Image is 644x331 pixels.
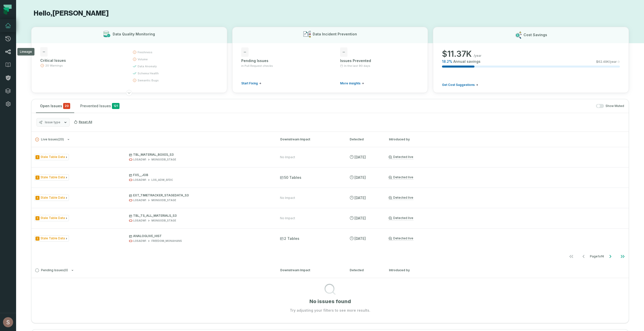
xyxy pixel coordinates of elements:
p: TBL_MATERIAL_BOXES_S3 [129,153,271,157]
h3: Data Quality Monitoring [113,32,155,37]
p: EXT_TIMETRACKER_STAGEDATA_S3 [129,193,271,197]
button: Go to next page [604,251,616,261]
button: Cost Savings$11.37K/year18.2%Annual savings$62.49K/yearGet Cost Suggestions [433,27,629,93]
ul: Page 1 of 4 [565,251,629,261]
p: FX5__JOB [129,173,271,177]
span: /year [474,54,481,58]
button: Live Issues(20) [35,138,271,141]
span: 18.2 % [442,59,452,64]
relative-time: Jul 31, 2025, 5:34 PM GMT+3 [354,155,366,159]
div: Live Issues(20) [31,147,629,262]
a: Detected live [389,236,413,241]
h1: Hello, [PERSON_NAME] [31,9,629,18]
button: Reset All [72,118,94,126]
div: LOSADW1 [133,158,146,161]
div: Detected [350,268,380,272]
span: 121 [112,103,119,109]
div: LOSADW1 [133,198,146,202]
button: Pending Issues(0) [35,268,271,272]
span: Issue type [45,120,60,124]
span: Issue Type [34,195,69,201]
div: MONGODB_STAGE [151,198,176,202]
button: Data Incident Prevention-Pending Issuesin Pull Request checksStart Fixing-Issues PreventedIn the ... [232,27,428,93]
span: Get Cost Suggestions [442,83,475,87]
span: - [241,47,249,57]
span: In the last 90 days [344,64,370,68]
span: - [40,47,48,57]
span: More insights [340,81,360,85]
button: Go to first page [565,251,577,261]
div: Downstream Impact [280,137,341,142]
img: avatar of Shay Gafniel [3,317,13,327]
div: Critical Issues [40,58,124,63]
span: Issue Type [34,235,69,242]
span: $ 11.37K [442,49,472,59]
button: Open Issues [36,99,74,113]
span: 50 Tables [280,175,301,180]
span: Severity [35,196,39,200]
span: Issue Type [34,174,69,181]
div: Show Muted [126,104,624,108]
a: Detected live [389,155,413,159]
span: critical issues and errors combined [63,103,70,109]
span: 2 Tables [280,236,299,241]
relative-time: Jul 31, 2025, 11:31 AM GMT+3 [354,196,366,200]
h3: Data Incident Prevention [313,32,357,37]
button: Prevented Issues [76,99,124,113]
span: Pending Issues ( 0 ) [35,268,68,272]
div: LOS_ADW_SFDC [151,178,173,182]
span: - [340,47,347,57]
span: Severity [35,176,39,180]
div: Pending Issues [241,58,320,63]
div: FREEDOM_MONAHANS [151,239,182,243]
relative-time: Jul 31, 2025, 2:03 PM GMT+3 [354,175,366,180]
h3: Cost Savings [524,32,547,37]
span: Live Issues ( 20 ) [35,138,64,141]
button: Go to previous page [578,251,590,261]
a: Get Cost Suggestions [442,83,478,87]
a: More insights [340,81,364,85]
div: Introduced by [389,137,625,142]
div: Pending Issues(0) [31,278,629,313]
p: TBL_TS_ALL_MATERIALS_S3 [129,214,271,218]
div: MONGODB_STAGE [151,158,176,161]
nav: pagination [31,251,629,261]
div: LOSADW1 [133,219,146,223]
span: Annual savings [453,59,480,64]
div: Detected [350,137,380,142]
span: schema health [138,71,159,75]
button: Go to last page [617,251,629,261]
p: ANALOGLIVE_HIST [129,234,271,238]
span: Severity [35,216,39,220]
span: volume [138,57,148,61]
a: Start Fixing [241,81,261,85]
span: in Pull Request checks [241,64,273,68]
div: Introduced by [389,268,625,272]
button: Issue type [36,118,70,127]
span: Issue Type [34,215,69,221]
span: freshness [138,50,152,54]
div: Downstream Impact [280,268,341,272]
div: No Impact [280,196,295,200]
span: Start Fixing [241,81,258,85]
a: Detected live [389,216,413,220]
div: LOSADW1 [133,239,146,243]
h1: No issues found [309,298,351,305]
span: Severity [35,155,39,159]
a: Detected live [389,196,413,200]
span: Issue Type [34,154,69,160]
a: Detected live [389,175,413,180]
div: Lineage [17,48,34,56]
div: MONGODB_STAGE [151,219,176,223]
div: Issues Prevented [340,58,419,63]
relative-time: Jul 31, 2025, 9:41 AM GMT+3 [354,236,366,241]
span: data anomaly [138,64,157,68]
span: Severity [35,237,39,241]
relative-time: Jul 31, 2025, 11:31 AM GMT+3 [354,216,366,220]
span: $ 62.49K /year [596,60,617,64]
div: No Impact [280,216,295,220]
button: Data Quality Monitoring-Critical Issues20 Warningsfreshnessvolumedata anomalyschema healthsemanti... [31,27,227,93]
span: 20 Warnings [45,64,63,68]
span: semantic bugs [138,78,159,82]
div: LOSADW1 [133,178,146,182]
